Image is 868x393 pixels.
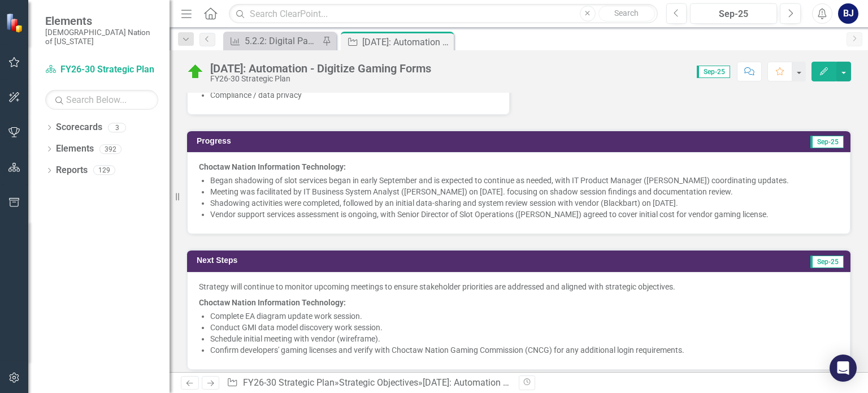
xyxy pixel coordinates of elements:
div: 5.2.2: Digital Payments KPIs [245,34,319,48]
a: 5.2.2: Digital Payments KPIs [226,34,319,48]
a: Scorecards [56,121,102,134]
input: Search ClearPoint... [229,4,657,24]
button: BJ [838,3,858,24]
small: [DEMOGRAPHIC_DATA] Nation of [US_STATE] [45,28,158,46]
a: FY26-30 Strategic Plan [243,377,335,388]
div: [DATE]: Automation - Digitize Gaming Forms [423,377,599,388]
img: On Target [186,63,205,81]
input: Search Below... [45,90,158,110]
img: ClearPoint Strategy [6,12,25,32]
strong: Choctaw Nation Information Technology: [199,162,346,171]
a: Strategic Objectives [339,377,418,388]
div: 129 [93,166,115,175]
h3: Next Steps [197,256,548,265]
li: Began shadowing of slot services began in early September and is expected to continue as needed, ... [210,175,839,186]
span: Elements [45,14,158,28]
div: 392 [99,144,121,154]
div: Sep-25 [694,7,773,21]
li: Shadowing activities were completed, followed by an initial data-sharing and system review sessio... [210,197,839,209]
li: Conduct GMI data model discovery work session. [210,322,839,333]
span: Sep-25 [810,136,844,148]
div: 3 [108,123,126,132]
button: Sep-25 [690,3,777,24]
li: Confirm developers' gaming licenses and verify with Choctaw Nation Gaming Commission (CNCG) for a... [210,344,839,356]
span: Sep-25 [697,66,730,78]
li: Vendor support services assessment is ongoing, with Senior Director of Slot Operations ([PERSON_N... [210,209,839,220]
h3: Progress [197,137,520,145]
div: [DATE]: Automation - Digitize Gaming Forms [362,35,451,49]
li: Meeting was facilitated by IT Business System Analyst ([PERSON_NAME]) on [DATE]. focusing on shad... [210,186,839,197]
div: Open Intercom Messenger [830,355,857,382]
div: [DATE]: Automation - Digitize Gaming Forms [210,62,431,75]
button: Search [598,6,655,21]
a: FY26-30 Strategic Plan [45,63,158,76]
div: FY26-30 Strategic Plan [210,75,431,83]
strong: Choctaw Nation Information Technology: [199,298,346,307]
li: Complete EA diagram update work session. [210,310,839,322]
span: Sep-25 [810,256,844,268]
li: Compliance / data privacy [210,89,498,101]
p: Strategy will continue to monitor upcoming meetings to ensure stakeholder priorities are addresse... [199,281,839,295]
a: Reports [56,164,88,177]
li: Schedule initial meeting with vendor (wireframe). [210,333,839,344]
span: Search [614,8,639,18]
a: Elements [56,142,94,156]
div: » » [227,377,510,390]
